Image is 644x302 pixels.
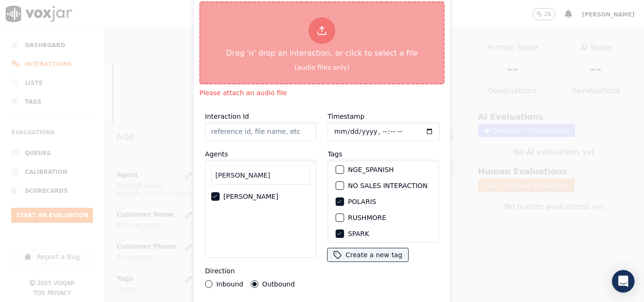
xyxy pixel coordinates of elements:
label: Timestamp [328,113,364,120]
label: POLARIS [348,198,376,205]
label: Interaction Id [205,113,249,120]
label: Outbound [262,281,295,287]
button: Create a new tag [328,248,408,261]
button: Drag 'n' drop an interaction, or click to select a file (audio files only) [199,1,445,84]
label: SPARK [348,230,369,237]
input: reference id, file name, etc [205,122,316,141]
label: Agents [205,150,228,158]
label: [PERSON_NAME] [223,193,278,200]
input: Search Agents... [211,166,310,185]
div: Drag 'n' drop an interaction, or click to select a file [223,14,421,63]
label: NGE_SPANISH [348,166,394,173]
label: Inbound [216,281,243,287]
label: Direction [205,267,235,275]
div: Please attach an audio file [199,88,445,98]
label: RUSHMORE [348,214,386,221]
div: (audio files only) [295,63,350,72]
label: Tags [328,150,342,158]
label: NO SALES INTERACTION [348,182,428,189]
div: Open Intercom Messenger [612,270,635,293]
